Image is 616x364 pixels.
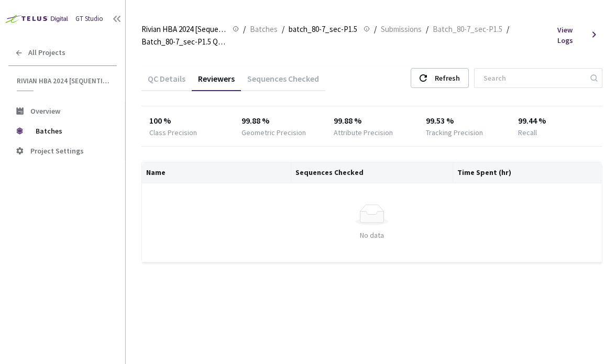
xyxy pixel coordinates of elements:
[241,115,318,127] div: 99.88 %
[426,127,483,138] div: Tracking Precision
[477,69,589,87] input: Search
[75,14,103,24] div: GT Studio
[507,23,509,36] li: /
[30,106,60,116] span: Overview
[243,23,246,36] li: /
[141,73,192,91] div: QC Details
[453,162,602,183] th: Time Spent (hr)
[289,23,357,36] span: batch_80-7_sec-P1.5
[149,127,197,138] div: Class Precision
[192,73,241,91] div: Reviewers
[141,23,226,36] span: Rivian HBA 2024 [Sequential]
[36,120,107,141] span: Batches
[374,23,377,36] li: /
[248,23,280,35] a: Batches
[146,229,598,241] div: No data
[282,23,284,36] li: /
[291,162,454,183] th: Sequences Checked
[30,146,84,156] span: Project Settings
[381,23,422,36] span: Submissions
[250,23,278,36] span: Batches
[433,23,502,36] span: Batch_80-7_sec-P1.5
[28,48,65,57] span: All Projects
[557,25,586,46] span: View Logs
[17,76,111,85] span: Rivian HBA 2024 [Sequential]
[431,23,504,35] a: Batch_80-7_sec-P1.5
[518,127,537,138] div: Recall
[435,69,460,87] div: Refresh
[334,115,411,127] div: 99.88 %
[149,115,226,127] div: 100 %
[241,127,306,138] div: Geometric Precision
[379,23,424,35] a: Submissions
[142,162,291,183] th: Name
[141,36,226,48] span: Batch_80-7_sec-P1.5 QC - [DATE]
[518,115,595,127] div: 99.44 %
[241,73,325,91] div: Sequences Checked
[426,23,428,36] li: /
[334,127,393,138] div: Attribute Precision
[426,115,503,127] div: 99.53 %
